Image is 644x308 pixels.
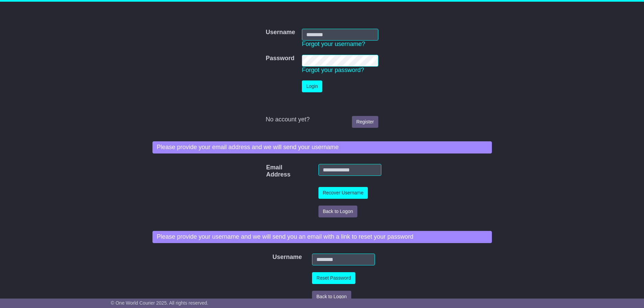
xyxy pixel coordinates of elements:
[266,29,295,36] label: Username
[302,80,322,92] button: Login
[312,272,355,284] button: Reset Password
[111,300,209,306] span: © One World Courier 2025. All rights reserved.
[352,116,378,128] a: Register
[266,55,294,62] label: Password
[266,116,378,123] div: No account yet?
[269,254,278,261] label: Username
[302,41,365,47] a: Forgot your username?
[152,141,492,153] div: Please provide your email address and we will send your username
[318,206,358,217] button: Back to Logon
[318,187,368,199] button: Recover Username
[152,231,492,243] div: Please provide your username and we will send you an email with a link to reset your password
[312,291,351,303] button: Back to Logon
[302,67,364,73] a: Forgot your password?
[263,164,275,179] label: Email Address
